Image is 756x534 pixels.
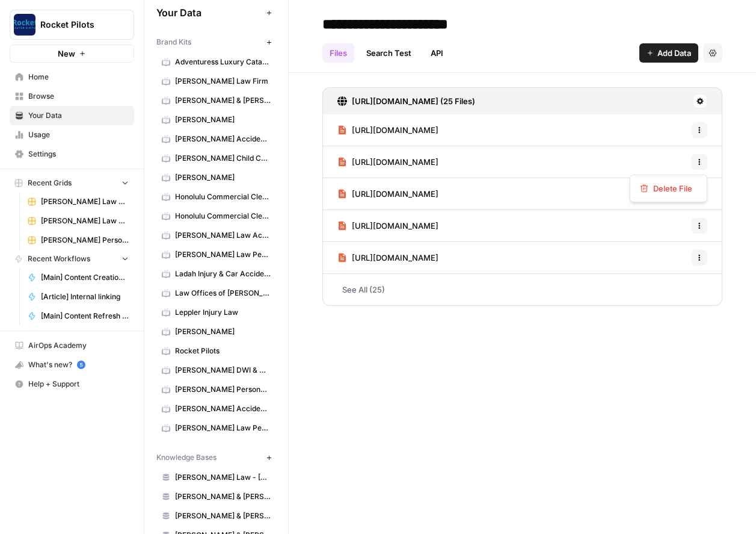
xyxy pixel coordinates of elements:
[40,19,113,31] span: Rocket Pilots
[58,48,75,60] span: New
[337,210,438,241] a: [URL][DOMAIN_NAME]
[10,356,134,374] div: What's new?
[28,110,129,121] span: Your Data
[22,306,134,326] a: [Main] Content Refresh Article
[337,88,475,114] a: [URL][DOMAIN_NAME] (25 Files)
[175,511,271,521] span: [PERSON_NAME] & [PERSON_NAME] - Independence
[156,487,276,506] a: [PERSON_NAME] & [PERSON_NAME] - Florissant
[175,384,271,395] span: [PERSON_NAME] Personal Injury & Car Accident Lawyer
[10,174,134,192] button: Recent Grids
[79,362,82,368] text: 5
[10,250,134,268] button: Recent Workflows
[156,5,262,20] span: Your Data
[41,235,129,246] span: [PERSON_NAME] Personal Injury & Car Accident Lawyers
[156,110,276,129] a: [PERSON_NAME]
[28,379,129,390] span: Help + Support
[22,287,134,306] a: [Article] Internal linking
[10,125,134,144] a: Usage
[175,491,271,502] span: [PERSON_NAME] & [PERSON_NAME] - Florissant
[337,146,438,178] a: [URL][DOMAIN_NAME]
[10,45,134,63] button: New
[28,129,129,140] span: Usage
[175,365,271,376] span: [PERSON_NAME] DWI & Criminal Defense Lawyers
[156,264,276,284] a: Ladah Injury & Car Accident Lawyers [GEOGRAPHIC_DATA]
[156,361,276,380] a: [PERSON_NAME] DWI & Criminal Defense Lawyers
[156,226,276,245] a: [PERSON_NAME] Law Accident Attorneys
[156,380,276,399] a: [PERSON_NAME] Personal Injury & Car Accident Lawyer
[352,220,438,232] span: [URL][DOMAIN_NAME]
[28,72,129,82] span: Home
[175,153,271,164] span: [PERSON_NAME] Child Custody & Divorce Attorneys
[352,95,475,107] h3: [URL][DOMAIN_NAME] (25 Files)
[28,149,129,160] span: Settings
[175,288,271,299] span: Law Offices of [PERSON_NAME]
[352,124,438,136] span: [URL][DOMAIN_NAME]
[175,134,271,144] span: [PERSON_NAME] Accident Attorneys
[175,307,271,318] span: Leppler Injury Law
[156,129,276,149] a: [PERSON_NAME] Accident Attorneys
[10,336,134,355] a: AirOps Academy
[175,249,271,260] span: [PERSON_NAME] Law Personal Injury & Car Accident Lawyer
[10,10,134,40] button: Workspace: Rocket Pilots
[22,211,134,231] a: [PERSON_NAME] Law Accident Attorneys
[156,284,276,303] a: Law Offices of [PERSON_NAME]
[175,269,271,279] span: Ladah Injury & Car Accident Lawyers [GEOGRAPHIC_DATA]
[41,291,129,302] span: [Article] Internal linking
[322,43,354,63] a: Files
[175,472,271,483] span: [PERSON_NAME] Law - [GEOGRAPHIC_DATA]
[156,245,276,264] a: [PERSON_NAME] Law Personal Injury & Car Accident Lawyer
[322,274,722,305] a: See All (25)
[10,87,134,106] a: Browse
[175,76,271,87] span: [PERSON_NAME] Law Firm
[156,187,276,206] a: Honolulu Commercial Cleaning
[156,452,217,463] span: Knowledge Bases
[156,52,276,72] a: Adventuress Luxury Catamaran
[77,361,85,369] a: 5
[156,506,276,526] a: [PERSON_NAME] & [PERSON_NAME] - Independence
[10,374,134,394] button: Help + Support
[156,149,276,168] a: [PERSON_NAME] Child Custody & Divorce Attorneys
[28,340,129,351] span: AirOps Academy
[657,47,691,59] span: Add Data
[156,37,191,48] span: Brand Kits
[41,272,129,283] span: [Main] Content Creation Brief
[175,230,271,241] span: [PERSON_NAME] Law Accident Attorneys
[156,341,276,361] a: Rocket Pilots
[156,91,276,110] a: [PERSON_NAME] & [PERSON_NAME] [US_STATE] Car Accident Lawyers
[22,192,134,211] a: [PERSON_NAME] Law Firm
[10,355,134,374] button: What's new? 5
[22,231,134,250] a: [PERSON_NAME] Personal Injury & Car Accident Lawyers
[352,156,438,168] span: [URL][DOMAIN_NAME]
[28,91,129,102] span: Browse
[352,188,438,200] span: [URL][DOMAIN_NAME]
[175,172,271,183] span: [PERSON_NAME]
[175,57,271,67] span: Adventuress Luxury Catamaran
[423,43,450,63] a: API
[28,178,72,188] span: Recent Grids
[175,95,271,106] span: [PERSON_NAME] & [PERSON_NAME] [US_STATE] Car Accident Lawyers
[156,418,276,438] a: [PERSON_NAME] Law Personal Injury & Car Accident Lawyers
[337,178,438,210] a: [URL][DOMAIN_NAME]
[352,252,438,264] span: [URL][DOMAIN_NAME]
[175,211,271,222] span: Honolulu Commercial Cleaning
[175,326,271,337] span: [PERSON_NAME]
[14,14,35,36] img: Rocket Pilots Logo
[10,67,134,87] a: Home
[653,182,692,194] span: Delete File
[156,168,276,187] a: [PERSON_NAME]
[175,403,271,414] span: [PERSON_NAME] Accident Attorneys
[156,468,276,487] a: [PERSON_NAME] Law - [GEOGRAPHIC_DATA]
[22,268,134,287] a: [Main] Content Creation Brief
[175,423,271,433] span: [PERSON_NAME] Law Personal Injury & Car Accident Lawyers
[10,144,134,164] a: Settings
[639,43,698,63] button: Add Data
[175,191,271,202] span: Honolulu Commercial Cleaning
[28,253,90,264] span: Recent Workflows
[10,106,134,125] a: Your Data
[337,114,438,146] a: [URL][DOMAIN_NAME]
[41,311,129,321] span: [Main] Content Refresh Article
[156,303,276,322] a: Leppler Injury Law
[156,72,276,91] a: [PERSON_NAME] Law Firm
[359,43,419,63] a: Search Test
[175,346,271,356] span: Rocket Pilots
